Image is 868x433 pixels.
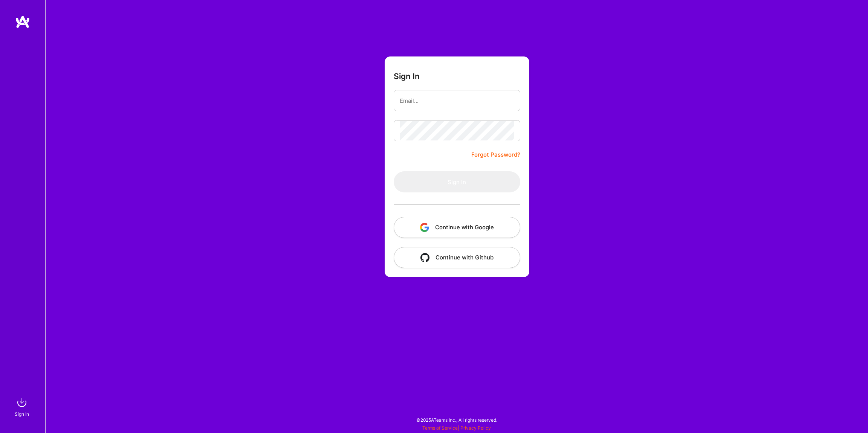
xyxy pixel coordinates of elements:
img: icon [420,253,429,262]
div: Sign In [15,410,29,418]
a: Forgot Password? [471,150,520,159]
button: Sign In [394,171,520,192]
a: Terms of Service [422,425,458,431]
button: Continue with Github [394,247,520,268]
img: logo [15,15,30,29]
a: sign inSign In [16,395,29,418]
a: Privacy Policy [460,425,491,431]
img: sign in [14,395,29,410]
img: icon [420,223,429,232]
div: © 2025 ATeams Inc., All rights reserved. [45,410,868,429]
input: Email... [400,91,514,110]
button: Continue with Google [394,217,520,238]
span: | [422,425,491,431]
h3: Sign In [394,72,420,81]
